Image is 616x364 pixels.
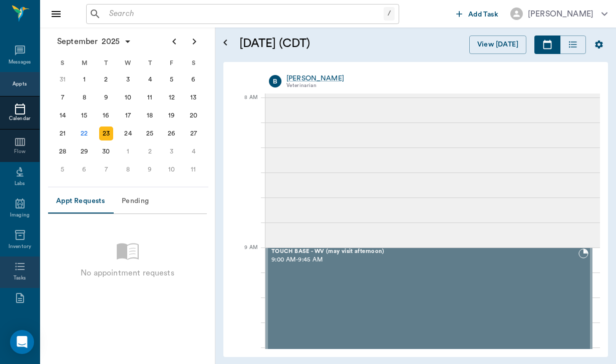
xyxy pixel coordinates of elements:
button: Next page [184,31,204,51]
button: Appt Requests [48,189,113,213]
span: September [55,34,100,48]
div: Tuesday, September 16, 2025 [99,108,113,122]
div: Sunday, September 7, 2025 [56,90,70,104]
div: Appointment request tabs [48,189,207,213]
div: Friday, September 19, 2025 [165,108,179,122]
button: September2025 [52,31,137,51]
div: Saturday, September 6, 2025 [186,72,200,86]
div: Thursday, October 2, 2025 [143,144,157,158]
div: Thursday, September 11, 2025 [143,90,157,104]
div: Sunday, September 21, 2025 [56,126,70,140]
div: Sunday, September 14, 2025 [56,108,70,122]
div: Messages [9,58,32,66]
div: Wednesday, September 3, 2025 [121,72,135,86]
p: No appointment requests [81,267,174,279]
div: Friday, September 26, 2025 [165,126,179,140]
button: Add Task [452,4,502,23]
div: / [384,7,395,20]
div: Thursday, September 4, 2025 [143,72,157,86]
div: S [52,55,74,70]
span: TOUCH BASE - WV (may visit afternoon) [271,248,578,255]
div: F [161,55,183,70]
div: Friday, October 3, 2025 [165,144,179,158]
div: T [95,55,117,70]
div: Wednesday, October 8, 2025 [121,162,135,176]
div: Veterinarian [286,81,588,90]
div: [PERSON_NAME] [528,8,593,20]
div: T [139,55,161,70]
div: 9 AM [231,242,257,267]
div: BOOKED, 9:00 AM - 9:45 AM [265,247,592,360]
div: Tuesday, October 7, 2025 [99,162,113,176]
button: Previous page [164,31,184,51]
div: Tuesday, September 2, 2025 [99,72,113,86]
div: Friday, September 5, 2025 [165,72,179,86]
div: Inventory [9,243,31,250]
button: Open calendar [219,23,231,62]
div: Wednesday, September 24, 2025 [121,126,135,140]
div: Wednesday, October 1, 2025 [121,144,135,158]
div: Friday, September 12, 2025 [165,90,179,104]
div: Thursday, September 18, 2025 [143,108,157,122]
div: Wednesday, September 10, 2025 [121,90,135,104]
button: Close drawer [46,4,66,24]
div: B [269,75,281,87]
div: Monday, September 1, 2025 [77,72,91,86]
div: Today, Monday, September 22, 2025 [77,126,91,140]
div: Sunday, September 28, 2025 [56,144,70,158]
div: Tuesday, September 30, 2025 [99,144,113,158]
div: M [74,55,96,70]
a: [PERSON_NAME] [286,73,588,83]
button: [PERSON_NAME] [502,4,615,23]
div: Sunday, August 31, 2025 [56,72,70,86]
div: Sunday, October 5, 2025 [56,162,70,176]
div: Thursday, September 25, 2025 [143,126,157,140]
div: Open Intercom Messenger [10,330,34,354]
span: 2025 [100,34,122,48]
button: Pending [113,189,158,213]
div: Monday, September 15, 2025 [77,108,91,122]
span: 9:00 AM - 9:45 AM [271,255,578,265]
div: Monday, September 29, 2025 [77,144,91,158]
div: Saturday, October 4, 2025 [186,144,200,158]
div: Appts [13,80,27,88]
div: 8 AM [231,92,257,117]
div: Friday, October 10, 2025 [165,162,179,176]
div: Saturday, September 27, 2025 [186,126,200,140]
div: Monday, October 6, 2025 [77,162,91,176]
div: Imaging [10,211,30,219]
h5: [DATE] (CDT) [239,35,386,51]
div: S [182,55,204,70]
div: Tuesday, September 9, 2025 [99,90,113,104]
div: Monday, September 8, 2025 [77,90,91,104]
div: Labs [15,180,25,187]
div: Saturday, September 20, 2025 [186,108,200,122]
input: Search [105,7,384,21]
div: Tuesday, September 23, 2025 [99,126,113,140]
button: View [DATE] [469,35,526,54]
div: W [117,55,139,70]
div: Tasks [14,274,26,282]
div: Saturday, October 11, 2025 [186,162,200,176]
div: Thursday, October 9, 2025 [143,162,157,176]
div: Wednesday, September 17, 2025 [121,108,135,122]
div: Saturday, September 13, 2025 [186,90,200,104]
